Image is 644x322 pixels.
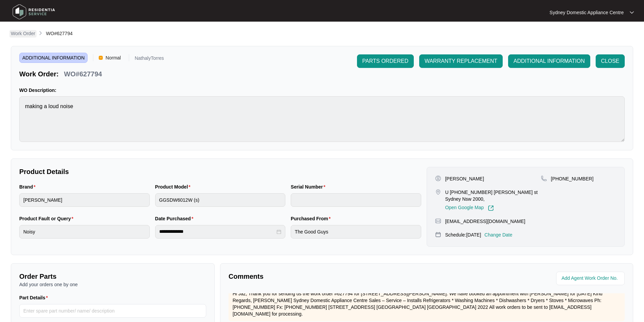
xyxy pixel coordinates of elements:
img: map-pin [541,175,547,181]
button: PARTS ORDERED [357,54,414,68]
span: ADDITIONAL INFORMATION [19,53,88,63]
button: ADDITIONAL INFORMATION [508,54,590,68]
label: Serial Number [291,183,328,190]
p: Work Order: [19,69,58,79]
textarea: making a loud noise [19,96,625,142]
p: U [PHONE_NUMBER] [PERSON_NAME] st Sydney Nsw 2000, [445,189,541,202]
button: WARRANTY REPLACEMENT [419,54,503,68]
img: map-pin [435,231,441,238]
input: Serial Number [291,193,421,207]
span: PARTS ORDERED [362,57,408,65]
input: Product Model [155,193,286,207]
p: [PHONE_NUMBER] [551,175,594,182]
input: Brand [19,193,150,207]
span: ADDITIONAL INFORMATION [514,57,585,65]
p: Order Parts [19,272,206,281]
p: Product Details [19,167,421,176]
input: Add Agent Work Order No. [562,274,621,282]
span: CLOSE [601,57,619,65]
img: residentia service logo [10,2,57,22]
input: Purchased From [291,225,421,239]
input: Part Details [19,304,206,318]
label: Product Model [155,183,193,190]
img: dropdown arrow [630,11,634,14]
img: Link-External [488,205,494,211]
p: NathalyTorres [135,56,164,63]
a: Work Order [9,30,37,38]
label: Purchased From [291,215,333,222]
span: Normal [103,53,123,63]
input: Date Purchased [159,228,276,235]
p: [PERSON_NAME] [445,175,484,182]
img: map-pin [435,218,441,224]
p: Add your orders one by one [19,281,206,288]
p: Work Order [11,30,35,37]
p: [EMAIL_ADDRESS][DOMAIN_NAME] [445,218,525,225]
p: Comments [229,272,422,281]
p: Schedule: [DATE] [445,231,481,238]
img: chevron-right [38,30,43,36]
label: Brand [19,183,38,190]
img: user-pin [435,175,441,181]
img: Vercel Logo [99,56,103,60]
label: Part Details [19,294,51,301]
a: Open Google Map [445,205,494,211]
p: Change Date [484,231,512,238]
input: Product Fault or Query [19,225,150,239]
p: Hi Jaz, Thank you for sending us the work order #627794 for [STREET_ADDRESS][PERSON_NAME]. We hav... [233,290,621,317]
button: CLOSE [596,54,625,68]
label: Product Fault or Query [19,215,76,222]
span: WO#627794 [46,31,73,36]
label: Date Purchased [155,215,196,222]
p: WO#627794 [64,69,102,79]
span: WARRANTY REPLACEMENT [425,57,497,65]
img: map-pin [435,189,441,195]
p: WO Description: [19,87,625,94]
p: Sydney Domestic Appliance Centre [550,9,624,16]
